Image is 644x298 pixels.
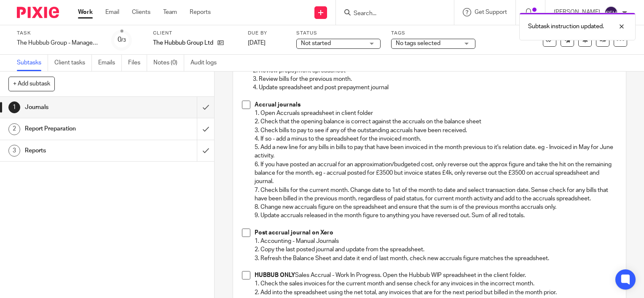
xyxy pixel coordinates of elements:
[191,55,223,71] a: Audit logs
[255,288,617,297] p: 2. Add into the spreadsheet using the net total, any invoices that are for the next period but bi...
[78,8,93,16] a: Work
[255,211,617,220] p: 9. Update accruals released in the month figure to anything you have reversed out. Sum of all red...
[255,135,617,143] p: 4. If so - add a minus to the spreadsheet for the invoiced month.
[296,30,381,37] label: Status
[25,144,134,157] h1: Reports
[255,186,617,203] p: 7. Check bills for the current month. Change date to 1st of the month to date and select transact...
[105,8,119,16] a: Email
[255,271,617,279] p: Sales Accrual - Work In Progress. Open the Hubbub WIP spreadsheet in the client folder.
[255,254,617,263] p: 3. Refresh the Balance Sheet and date it end of last month, check new accruals figure matches the...
[255,230,333,236] strong: Post accrual journal on Xero
[259,75,617,83] p: Review bills for the previous month.
[8,123,20,135] div: 2
[301,40,331,46] span: Not started
[118,35,126,45] div: 0
[255,109,617,117] p: 1. Open Accruals spreadsheet in client folder
[128,55,147,71] a: Files
[248,40,266,46] span: [DATE]
[255,245,617,254] p: 2. Copy the last posted journal and update from the spreadsheet.
[8,77,55,91] button: + Add subtask
[255,143,617,160] p: 5. Add a new line for any bills in bills to pay that have been invoiced in the month previous to ...
[255,126,617,135] p: 3. Check bills to pay to see if any of the outstanding accruals have been received.
[163,8,177,16] a: Team
[153,39,213,47] p: The Hubbub Group Ltd
[259,83,617,92] p: Update spreadsheet and post prepayment journal
[121,38,126,43] small: /3
[17,39,101,47] div: The Hubbub Group - Management Accounts
[255,237,617,245] p: 1. Accounting - Manual Journals
[255,102,301,108] strong: Accrual journals
[528,22,604,31] p: Subtask instruction updated.
[255,203,617,211] p: 8. Change new accruals figure on the spreadsheet and ensure that the sum is of the previous month...
[54,55,92,71] a: Client tasks
[98,55,122,71] a: Emails
[255,160,617,186] p: 6. If you have posted an accrual for an approximation/budgeted cost, only reverse out the approx ...
[17,55,48,71] a: Subtasks
[132,8,150,16] a: Clients
[17,7,59,18] img: Pixie
[396,40,440,46] span: No tags selected
[153,30,237,37] label: Client
[17,30,101,37] label: Task
[153,55,184,71] a: Notes (0)
[8,101,20,113] div: 1
[255,117,617,126] p: 2. Check that the opening balance is correct against the accruals on the balance sheet
[604,6,618,19] img: svg%3E
[8,145,20,157] div: 3
[25,101,134,114] h1: Journals
[255,272,295,278] strong: HUBBUB ONLY
[190,8,211,16] a: Reports
[25,122,134,135] h1: Report Preparation
[248,30,286,37] label: Due by
[255,279,617,288] p: 1. Check the sales invoices for the current month and sense check for any invoices in the incorre...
